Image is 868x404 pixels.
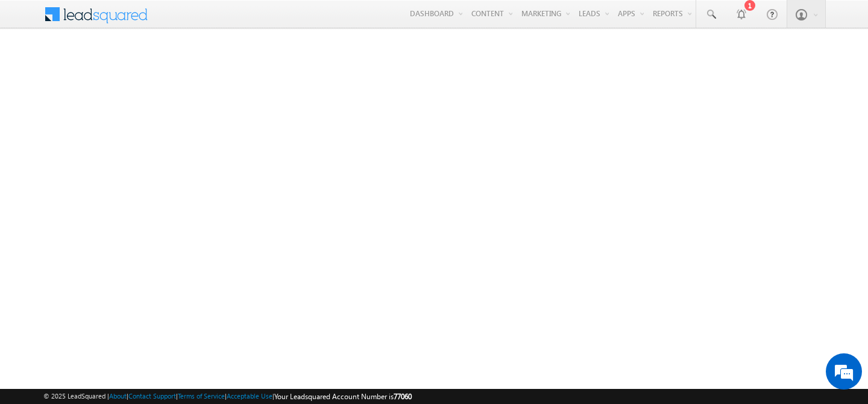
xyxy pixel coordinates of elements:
[394,392,412,401] span: 77060
[274,392,412,401] span: Your Leadsquared Account Number is
[178,392,225,400] a: Terms of Service
[227,392,272,400] a: Acceptable Use
[43,391,412,402] span: © 2025 LeadSquared | | | | |
[128,392,176,400] a: Contact Support
[109,392,127,400] a: About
